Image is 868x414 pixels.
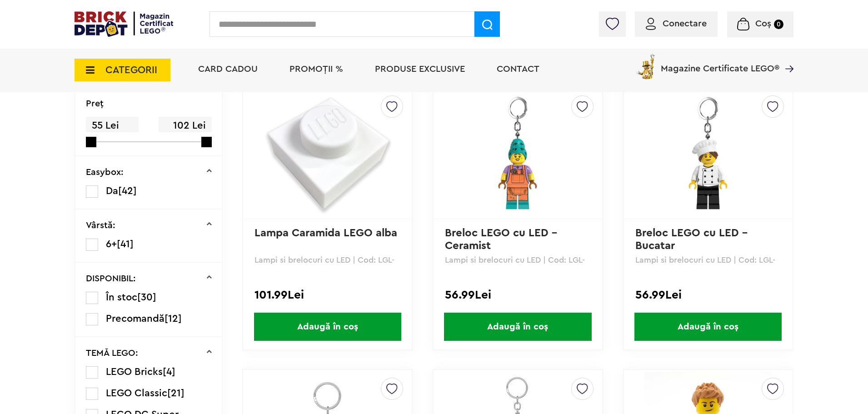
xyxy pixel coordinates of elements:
[254,228,397,239] a: Lampa Caramida LEGO alba
[661,52,779,73] span: Magazine Certificate LEGO®
[198,65,258,74] a: Card Cadou
[106,388,167,398] span: LEGO Classic
[254,256,400,264] p: Lampi si brelocuri cu LED | Cod: LGL-LP50
[106,292,137,302] span: În stoc
[105,65,157,75] span: CATEGORII
[444,313,591,341] span: Adaugă în coș
[635,289,781,301] div: 56.99Lei
[106,367,163,377] span: LEGO Bricks
[86,274,136,283] p: DISPONIBIL:
[634,313,782,341] span: Adaugă în coș
[635,256,781,264] p: Lampi si brelocuri cu LED | Cod: LGL-KE218H
[163,367,175,377] span: [4]
[118,186,137,196] span: [42]
[497,65,539,74] a: Contact
[254,313,401,341] span: Adaugă în coș
[774,20,783,29] small: 0
[117,239,134,249] span: [41]
[165,314,182,324] span: [12]
[106,239,117,249] span: 6+
[445,228,560,251] a: Breloc LEGO cu LED - Ceramist
[86,349,138,358] p: TEMĂ LEGO:
[254,289,400,301] div: 101.99Lei
[624,313,793,341] a: Adaugă în coș
[445,289,591,301] div: 56.99Lei
[635,228,751,251] a: Breloc LEGO cu LED - Bucatar
[289,65,343,74] a: PROMOȚII %
[644,90,772,217] img: Breloc LEGO cu LED - Bucatar
[445,256,591,264] p: Lampi si brelocuri cu LED | Cod: LGL-KE225H
[375,65,465,74] a: Produse exclusive
[243,313,412,341] a: Adaugă în coș
[646,19,707,28] a: Conectare
[106,186,118,196] span: Da
[755,19,771,28] span: Coș
[86,168,124,177] p: Easybox:
[454,90,581,217] img: Breloc LEGO cu LED - Ceramist
[779,52,793,61] a: Magazine Certificate LEGO®
[106,314,165,324] span: Precomandă
[159,117,211,135] span: 102 Lei
[86,117,139,135] span: 55 Lei
[86,99,104,108] p: Preţ
[264,90,391,217] img: Lampa Caramida LEGO alba
[167,388,185,398] span: [21]
[86,221,115,230] p: Vârstă:
[137,292,156,302] span: [30]
[663,19,707,28] span: Conectare
[434,313,602,341] a: Adaugă în coș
